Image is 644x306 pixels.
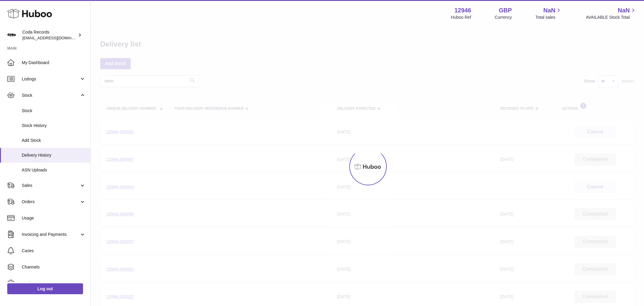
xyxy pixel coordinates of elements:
[22,108,86,114] span: Stock
[7,31,16,40] img: internalAdmin-12946@internal.huboo.com
[22,215,86,221] span: Usage
[22,123,86,129] span: Stock History
[454,6,471,15] strong: 12946
[586,6,637,20] a: NaN AVAILABLE Stock Total
[22,93,79,98] span: Stock
[586,15,637,20] span: AVAILABLE Stock Total
[22,35,89,40] span: [EMAIL_ADDRESS][DOMAIN_NAME]
[451,15,471,20] div: Huboo Ref
[22,199,79,205] span: Orders
[22,264,86,270] span: Channels
[22,76,79,82] span: Listings
[22,60,86,66] span: My Dashboard
[499,6,512,15] strong: GBP
[22,29,77,41] div: Coda Records
[22,167,86,173] span: ASN Uploads
[22,232,79,237] span: Invoicing and Payments
[22,281,86,286] span: Settings
[22,152,86,158] span: Delivery History
[495,15,512,20] div: Currency
[22,138,86,143] span: Add Stock
[543,6,555,15] span: NaN
[22,248,86,254] span: Cases
[535,15,562,20] span: Total sales
[535,6,562,20] a: NaN Total sales
[22,183,79,188] span: Sales
[7,283,83,294] a: Log out
[618,6,630,15] span: NaN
